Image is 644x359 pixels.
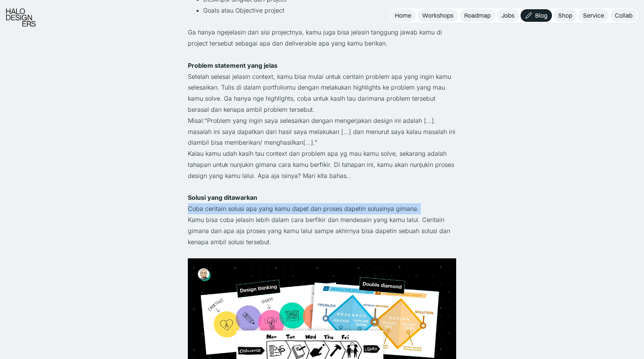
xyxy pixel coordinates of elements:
div: Service [583,11,604,20]
div: Roadmap [464,11,491,20]
div: Shop [558,11,572,20]
p: ‍ [188,16,456,27]
div: Jobs [501,11,514,20]
p: Coba ceritain solusi apa yang kamu dapet dan proses dapetin solusinya gimana. [188,203,456,214]
p: Misal:“Problem yang ingin saya selesaikan dengan mengerjakan design ini adalah […]. masalah ini s... [188,115,456,148]
a: Roadmap [460,9,495,22]
p: ‍ [188,247,456,258]
p: Kalau kamu udah kasih tau context dan problem apa yg mau kamu solve, sekarang adalah tahapan untu... [188,148,456,181]
strong: Problem statement yang jelas [188,62,278,69]
div: Blog [535,11,547,20]
div: Home [395,11,411,20]
strong: Solusi yang ditawarkan [188,194,257,201]
p: Setelah selesai jelasin context, kamu bisa mulai untuk ceritain problem apa yang ingin kamu seles... [188,71,456,115]
a: Shop [554,9,577,22]
a: Jobs [497,9,519,22]
div: Workshops [422,11,453,20]
a: Collab [610,9,637,22]
a: Workshops [417,9,458,22]
p: ‍ [188,49,456,60]
p: Ga hanya ngejelasin dari sisi projectnya, kamu juga bisa jelasin tanggung jawab kamu di project t... [188,27,456,49]
div: Collab [615,11,632,20]
a: Home [390,9,416,22]
li: Goals atau Objective project [203,5,456,16]
p: Kamu bisa coba jelasin lebih dalam cara berfikir dan mendesain yang kamu lalui. Ceritain gimana d... [188,214,456,247]
a: Blog [521,9,552,22]
p: ‍ [188,181,456,193]
a: Service [578,9,609,22]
